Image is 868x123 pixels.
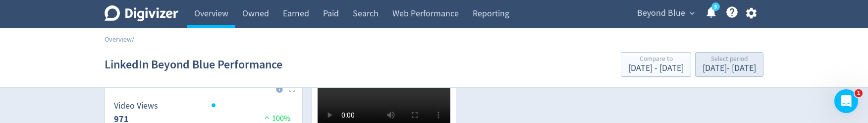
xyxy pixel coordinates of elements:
iframe: Intercom live chat [834,89,858,113]
div: Compare to [628,56,684,64]
img: positive-performance.svg [262,114,272,121]
button: Select period[DATE]- [DATE] [695,52,763,77]
dt: Video Views [114,100,158,112]
span: expand_more [688,9,697,18]
span: 1 [855,89,863,97]
img: Placeholder [289,86,295,92]
a: Overview [105,35,132,44]
div: [DATE] - [DATE] [703,64,756,73]
div: [DATE] - [DATE] [628,64,684,73]
span: / [132,35,134,44]
h1: LinkedIn Beyond Blue Performance [105,49,282,80]
a: 5 [711,2,720,11]
button: Compare to[DATE] - [DATE] [621,52,691,77]
div: Select period [703,56,756,64]
span: Beyond Blue [637,5,685,21]
text: 5 [714,3,717,10]
button: Beyond Blue [634,5,697,21]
